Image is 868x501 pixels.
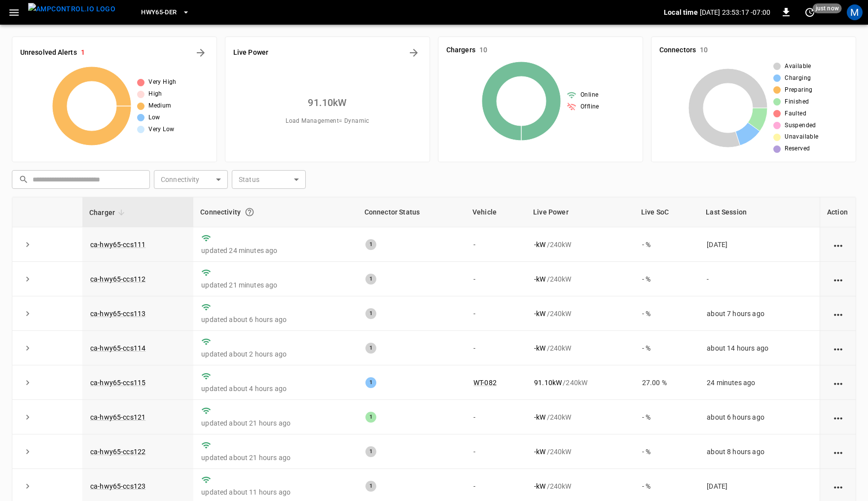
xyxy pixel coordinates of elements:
div: profile-icon [847,4,863,20]
th: Live SoC [634,197,699,227]
td: - [466,400,526,434]
div: 1 [365,274,376,285]
div: 1 [365,412,376,423]
span: Load Management = Dynamic [286,116,369,126]
div: / 240 kW [534,274,626,284]
span: Online [580,90,598,100]
span: Very Low [148,125,174,135]
a: ca-hwy65-ccs111 [90,241,145,249]
h6: 91.10 kW [308,95,347,110]
div: action cell options [832,343,844,353]
td: - [466,262,526,296]
p: updated about 4 hours ago [201,384,349,394]
span: Offline [580,102,599,112]
p: - kW [534,240,545,250]
a: ca-hwy65-ccs123 [90,482,145,490]
div: 1 [365,239,376,250]
button: expand row [20,410,35,425]
button: expand row [20,375,35,390]
td: - % [634,331,699,365]
td: about 6 hours ago [699,400,820,434]
th: Connector Status [358,197,466,227]
p: - kW [534,447,545,457]
span: Available [785,62,811,72]
a: ca-hwy65-ccs112 [90,275,145,283]
p: updated about 6 hours ago [201,315,349,324]
div: / 240 kW [534,240,626,250]
button: HWY65-DER [137,3,193,22]
td: - % [634,296,699,331]
h6: Chargers [446,45,475,56]
span: HWY65-DER [141,7,177,18]
a: ca-hwy65-ccs122 [90,448,145,456]
button: expand row [20,479,35,494]
p: updated about 21 hours ago [201,418,349,428]
td: - % [634,227,699,262]
div: / 240 kW [534,481,626,491]
p: - kW [534,309,545,319]
td: 24 minutes ago [699,365,820,400]
span: Very High [148,77,177,87]
h6: Unresolved Alerts [20,47,77,58]
td: about 14 hours ago [699,331,820,365]
div: 1 [365,343,376,354]
div: 1 [365,446,376,457]
button: Connection between the charger and our software. [241,203,258,221]
td: - [466,227,526,262]
div: / 240 kW [534,343,626,353]
div: action cell options [832,274,844,284]
h6: Connectors [659,45,696,56]
div: / 240 kW [534,412,626,422]
div: 1 [365,377,376,388]
span: Charger [89,207,128,218]
span: Preparing [785,85,813,95]
div: 1 [365,481,376,492]
div: action cell options [832,481,844,491]
p: updated 21 minutes ago [201,280,349,290]
p: updated about 2 hours ago [201,349,349,359]
p: - kW [534,343,545,353]
p: updated about 21 hours ago [201,453,349,463]
p: Local time [664,7,698,17]
td: - [466,331,526,365]
p: updated 24 minutes ago [201,246,349,255]
span: Finished [785,97,809,107]
div: 1 [365,308,376,319]
h6: 10 [700,45,708,56]
th: Action [820,197,856,227]
span: Reserved [785,144,810,154]
td: - % [634,434,699,469]
span: Charging [785,73,811,83]
span: Unavailable [785,132,818,142]
a: ca-hwy65-ccs121 [90,413,145,421]
div: / 240 kW [534,309,626,319]
td: - % [634,262,699,296]
a: ca-hwy65-ccs113 [90,310,145,318]
button: set refresh interval [802,4,818,20]
h6: 10 [479,45,487,56]
p: - kW [534,274,545,284]
div: action cell options [832,447,844,457]
a: ca-hwy65-ccs115 [90,379,145,387]
button: expand row [20,237,35,252]
a: ca-hwy65-ccs114 [90,344,145,352]
span: High [148,89,162,99]
td: about 7 hours ago [699,296,820,331]
span: Medium [148,101,171,111]
span: Faulted [785,109,806,119]
div: / 240 kW [534,447,626,457]
td: [DATE] [699,227,820,262]
img: ampcontrol.io logo [28,3,115,15]
td: about 8 hours ago [699,434,820,469]
div: action cell options [832,412,844,422]
h6: 1 [81,47,85,58]
button: expand row [20,341,35,356]
div: action cell options [832,309,844,319]
div: action cell options [832,378,844,388]
p: updated about 11 hours ago [201,487,349,497]
button: Energy Overview [406,45,422,61]
td: - [466,434,526,469]
div: / 240 kW [534,378,626,388]
td: - % [634,400,699,434]
th: Live Power [526,197,634,227]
